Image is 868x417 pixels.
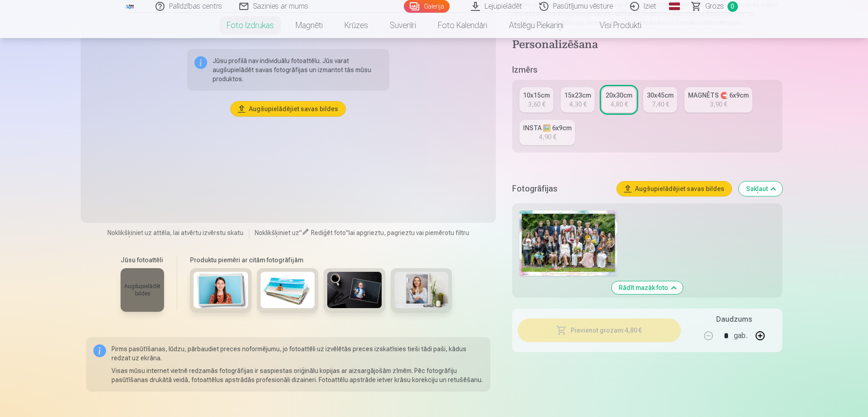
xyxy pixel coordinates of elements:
[528,100,545,109] div: 3,60 €
[611,281,683,294] button: Rādīt mazāk foto
[512,38,782,53] h4: Personalizēšana
[606,91,632,100] div: 20x30cm
[112,366,484,384] p: Visas mūsu internet vietnē redzamās fotogrāfijas ir saspiestas oriģinālu kopijas ar aizsargājošām...
[539,132,556,142] div: 4,90 €
[688,91,749,100] div: MAGNĒTS 🧲 6x9cm
[734,325,747,347] div: gab.
[125,4,135,9] img: /fa3
[255,229,299,236] span: Noklikšķiniet uz
[216,13,285,38] a: Foto izdrukas
[569,100,587,109] div: 4,30 €
[512,182,609,195] h5: Fotogrāfijas
[710,100,727,109] div: 3,90 €
[602,87,636,113] a: 20x30cm4,80 €
[518,319,680,342] button: Pievienot grozam:4,80 €
[643,87,677,113] a: 30x45cm7,40 €
[611,100,628,109] div: 4,80 €
[187,49,389,91] div: Jūsu profilā nav individuālu fotoattēlu. Jūs varat augšupielādēt savas fotogrāfijas un izmantot t...
[574,13,652,38] a: Visi produkti
[564,91,591,100] div: 15x23cm
[427,13,498,38] a: Foto kalendāri
[705,1,724,12] span: Grozs
[334,13,379,38] a: Krūzes
[379,13,427,38] a: Suvenīri
[231,102,345,116] button: Augšupielādējiet savas bildes
[299,229,302,236] span: "
[519,120,575,145] a: INSTA 🖼️ 6x9cm4,90 €
[285,13,334,38] a: Magnēti
[561,87,595,113] a: 15x23cm4,30 €
[311,229,346,236] span: Rediģēt foto
[684,87,752,113] a: MAGNĒTS 🧲 6x9cm3,90 €
[186,255,456,265] h6: Produktu piemēri ar citām fotogrāfijām
[523,123,572,132] div: INSTA 🖼️ 6x9cm
[349,229,469,236] span: lai apgrieztu, pagrieztu vai piemērotu filtru
[512,64,782,76] h5: Izmērs
[727,1,738,12] span: 0
[652,100,669,109] div: 7,40 €
[739,182,782,196] button: Sakļaut
[121,255,164,265] h6: Jūsu fotoattēli
[107,228,243,237] span: Noklikšķiniet uz attēla, lai atvērtu izvērstu skatu
[112,344,484,363] p: Pirms pasūtīšanas, lūdzu, pārbaudiet preces noformējumu, jo fotoattēli uz izvēlētās preces izskat...
[498,13,574,38] a: Atslēgu piekariņi
[716,314,752,325] h5: Daudzums
[346,229,349,236] span: "
[124,272,160,308] div: Augšupielādēt bildes
[519,87,553,113] a: 10x15cm3,60 €
[617,182,732,196] button: Augšupielādējiet savas bildes
[647,91,674,100] div: 30x45cm
[523,91,550,100] div: 10x15cm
